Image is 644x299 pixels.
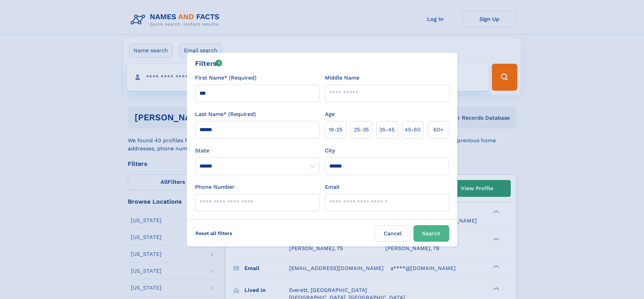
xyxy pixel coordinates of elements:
label: Last Name* (Required) [195,110,256,118]
label: Middle Name [325,74,359,82]
span: 45‑60 [405,126,421,134]
span: 25‑35 [354,126,369,134]
button: Search [413,225,449,242]
label: Reset all filters [191,225,237,241]
label: First Name* (Required) [195,74,257,82]
label: Age [325,110,335,118]
span: 18‑25 [329,126,342,134]
label: Cancel [375,225,411,242]
label: State [195,147,319,155]
label: City [325,147,335,155]
div: Filters [195,58,222,68]
span: 35‑45 [379,126,395,134]
label: Email [325,183,339,191]
span: 60+ [433,126,444,134]
label: Phone Number [195,183,235,191]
